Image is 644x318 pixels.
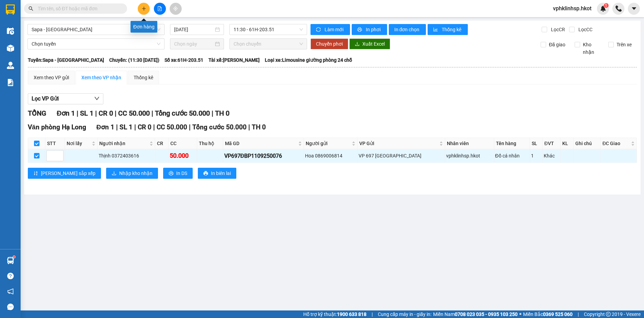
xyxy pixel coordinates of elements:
span: sync [316,27,322,33]
span: Loại xe: Limousine giường phòng 24 chỗ [265,56,352,64]
span: TH 0 [252,123,266,131]
span: Tổng cước 50.000 [192,123,247,131]
div: Thịnh 0372403616 [99,152,154,160]
span: Miền Bắc [523,310,573,318]
span: | [372,310,373,318]
input: 11/09/2025 [174,26,214,33]
img: solution-icon [7,79,14,86]
span: printer [203,171,208,176]
span: Tổng cước 50.000 [155,109,210,117]
th: CC [169,138,197,149]
button: caret-down [628,3,640,15]
strong: 0708 023 035 - 0935 103 250 [455,311,518,317]
span: Chọn chuyến [234,39,303,49]
button: file-add [154,3,166,15]
button: aim [170,3,182,15]
span: | [189,123,191,131]
span: VP Gửi [359,140,438,147]
span: Lọc CC [576,26,594,33]
sup: 1 [604,3,609,8]
th: KL [561,138,574,149]
span: Cung cấp máy in - giấy in: [378,310,431,318]
th: CR [155,138,169,149]
button: downloadXuất Excel [349,38,390,49]
th: SL [530,138,542,149]
span: Miền Nam [433,310,518,318]
th: Tên hàng [494,138,530,149]
th: Ghi chú [574,138,601,149]
button: printerIn biên lai [198,168,236,179]
input: Chọn ngày [174,40,214,48]
span: In DS [176,169,187,177]
span: | [115,109,116,117]
span: Nhập kho nhận [119,169,152,177]
span: Chuyến: (11:30 [DATE]) [109,56,159,64]
button: syncLàm mới [310,24,350,35]
input: Tìm tên, số ĐT hoặc mã đơn [38,5,119,12]
span: printer [357,27,363,33]
div: Xem theo VP nhận [81,74,121,81]
div: vphklinhsp.hkot [446,152,493,160]
td: VP 697 Điện Biên Phủ [358,149,445,163]
td: VP697ĐBP1109250076 [223,149,304,163]
div: 1 [531,152,541,160]
span: [PERSON_NAME] sắp xếp [41,169,95,177]
span: CR 0 [99,109,113,117]
img: phone-icon [615,5,622,12]
span: SL 1 [80,109,93,117]
div: Thống kê [134,74,153,81]
img: logo-vxr [6,4,15,15]
span: Làm mới [325,26,344,33]
th: Thu hộ [197,138,223,149]
button: Chuyển phơi [310,38,348,49]
span: | [134,123,136,131]
span: Đã giao [546,41,568,48]
span: CC 50.000 [157,123,187,131]
div: Xem theo VP gửi [34,74,69,81]
span: caret-down [631,5,637,12]
span: copyright [606,312,611,317]
span: search [29,6,33,11]
span: 11:30 - 61H-203.51 [234,24,303,35]
span: bar-chart [433,27,439,33]
button: printerIn DS [163,168,193,179]
span: Số xe: 61H-203.51 [165,56,203,64]
div: 50.000 [170,151,196,161]
span: Hỗ trợ kỹ thuật: [303,310,366,318]
button: Lọc VP Gửi [28,93,103,104]
span: plus [142,6,146,11]
span: sort-ascending [33,171,38,176]
b: Tuyến: Sapa - [GEOGRAPHIC_DATA] [28,57,104,63]
span: TH 0 [215,109,229,117]
button: downloadNhập kho nhận [106,168,158,179]
span: 1 [605,3,607,8]
span: printer [169,171,173,176]
th: ĐVT [543,138,561,149]
strong: 1900 633 818 [337,311,366,317]
span: Nơi lấy [67,140,90,147]
span: ĐC Giao [602,140,630,147]
span: message [7,304,14,310]
th: Nhân viên [445,138,494,149]
span: Tài xế: [PERSON_NAME] [208,56,260,64]
button: printerIn phơi [352,24,387,35]
img: warehouse-icon [7,45,14,52]
span: In biên lai [211,169,231,177]
span: notification [7,288,14,295]
img: warehouse-icon [7,62,14,69]
img: warehouse-icon [7,257,14,264]
div: Hoa 0869006814 [305,152,356,160]
span: Trên xe [614,41,634,48]
span: Chọn tuyến [32,39,160,49]
span: SL 1 [120,123,133,131]
span: CR 0 [138,123,151,131]
span: | [77,109,78,117]
span: down [94,96,100,101]
div: Khác [544,152,560,160]
div: VP 697 [GEOGRAPHIC_DATA] [359,152,444,160]
span: Thống kê [442,26,462,33]
span: download [112,171,116,176]
button: plus [138,3,150,15]
span: Xuất Excel [362,40,385,48]
span: In đơn chọn [394,26,421,33]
